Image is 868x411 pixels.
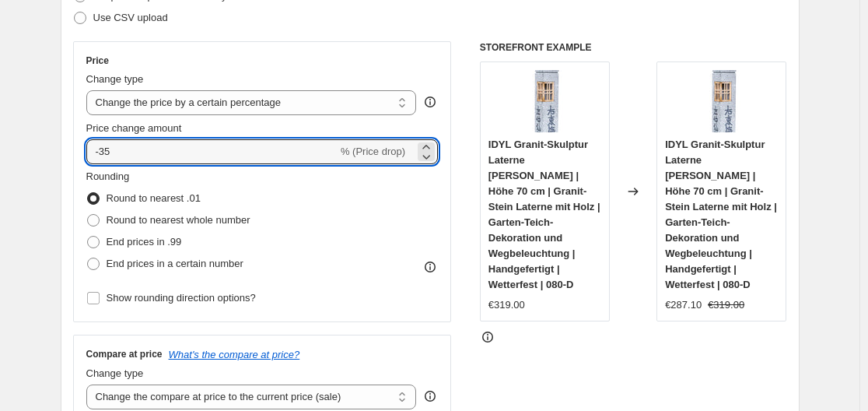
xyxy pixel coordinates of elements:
div: €319.00 [488,297,525,313]
span: IDYL Granit-Skulptur Laterne [PERSON_NAME] | Höhe 70 cm | Granit-Stein Laterne mit Holz | Garten-... [488,139,600,290]
div: help [422,94,438,110]
img: 71Vhp8LdTKL_80x.jpg [691,70,753,132]
span: End prices in a certain number [107,258,243,269]
h3: Compare at price [86,348,163,360]
span: Price change amount [86,122,182,134]
div: help [422,388,438,404]
span: Change type [86,367,144,379]
div: €287.10 [665,297,702,313]
button: What's the compare at price? [169,349,300,360]
h6: STOREFRONT EXAMPLE [480,41,787,54]
span: Use CSV upload [93,12,168,23]
span: End prices in .99 [107,236,182,248]
input: -15 [86,139,338,164]
span: Change type [86,73,144,85]
span: % (Price drop) [341,146,405,157]
span: Show rounding direction options? [107,292,256,304]
h3: Price [86,54,109,67]
span: Round to nearest whole number [107,214,250,226]
span: Round to nearest .01 [107,192,201,204]
img: 71Vhp8LdTKL_80x.jpg [513,70,576,132]
span: IDYL Granit-Skulptur Laterne [PERSON_NAME] | Höhe 70 cm | Granit-Stein Laterne mit Holz | Garten-... [665,139,777,290]
strike: €319.00 [708,297,744,313]
span: Rounding [86,170,130,182]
